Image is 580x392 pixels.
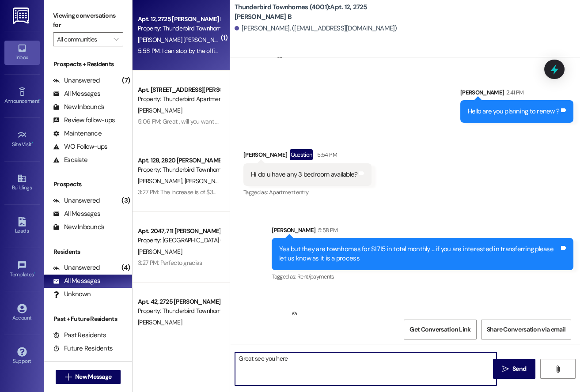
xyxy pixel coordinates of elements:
[53,129,102,138] div: Maintenance
[4,344,40,368] a: Support
[53,222,104,232] div: New Inbounds
[138,106,182,114] span: [PERSON_NAME]
[138,318,182,326] span: [PERSON_NAME]
[44,247,132,256] div: Residents
[138,259,202,267] div: 3:27 PM: Perfecto gracias
[272,226,573,238] div: [PERSON_NAME]
[316,226,337,235] div: 5:58 PM
[53,89,100,98] div: All Messages
[53,102,104,112] div: New Inbounds
[235,3,411,22] b: Thunderbird Townhomes (4001): Apt. 12, 2725 [PERSON_NAME] B
[235,24,397,33] div: [PERSON_NAME]. ([EMAIL_ADDRESS][DOMAIN_NAME])
[4,41,40,64] a: Inbox
[53,263,100,272] div: Unanswered
[138,297,220,306] div: Apt. 42, 2725 [PERSON_NAME] F
[138,24,220,33] div: Property: Thunderbird Townhomes (4001)
[53,344,113,353] div: Future Residents
[554,366,561,373] i: 
[114,36,118,43] i: 
[39,97,41,103] span: •
[251,170,357,179] div: Hi do u have any 3 bedroom available?
[44,60,132,69] div: Prospects + Residents
[138,15,220,24] div: Apt. 12, 2725 [PERSON_NAME] B
[138,85,220,94] div: Apt. [STREET_ADDRESS][PERSON_NAME]
[13,8,31,24] img: ResiDesk Logo
[44,314,132,324] div: Past + Future Residents
[404,320,476,339] button: Get Conversation Link
[53,196,100,205] div: Unanswered
[57,32,109,46] input: All communities
[512,364,526,373] span: Send
[138,177,185,185] span: [PERSON_NAME]
[44,180,132,189] div: Prospects
[409,325,470,334] span: Get Conversation Link
[53,276,100,286] div: All Messages
[53,142,107,151] div: WO Follow-ups
[53,290,91,299] div: Unknown
[119,194,132,207] div: (3)
[290,149,313,160] div: Question
[138,36,227,44] span: [PERSON_NAME] [PERSON_NAME]
[53,76,100,85] div: Unanswered
[138,306,220,316] div: Property: Thunderbird Townhomes (4001)
[34,270,35,276] span: •
[297,273,334,280] span: Rent/payments
[4,171,40,195] a: Buildings
[138,47,292,55] div: 5:58 PM: I can stop by the office [DATE] since I'm off and see
[138,248,182,256] span: [PERSON_NAME]
[468,107,559,116] div: Hello are you planning to renew ?
[138,156,220,165] div: Apt. 128, 2820 [PERSON_NAME]
[53,209,100,219] div: All Messages
[138,188,242,196] div: 3:27 PM: The increase is of $30 monthly ,
[65,373,72,381] i: 
[75,372,111,381] span: New Message
[243,149,372,163] div: [PERSON_NAME]
[235,352,497,385] textarea: Great see you here [PERSON_NAME]
[243,186,372,199] div: Tagged as:
[481,320,571,339] button: Share Conversation via email
[290,309,310,328] div: Neutral
[53,155,87,165] div: Escalate
[272,270,573,283] div: Tagged as:
[487,325,565,334] span: Share Conversation via email
[4,258,40,282] a: Templates •
[53,331,106,340] div: Past Residents
[32,140,33,146] span: •
[269,188,308,196] span: Apartment entry
[4,214,40,238] a: Leads
[138,117,533,125] div: 5:06 PM: Great , will you want the 12 months or the 15 months? the difference is the inventive th...
[493,359,536,379] button: Send
[279,245,559,264] div: Yes but they are townhomes for $1715 in total monthly ... if you are interested in transferring p...
[502,366,509,373] i: 
[243,309,406,331] div: [PERSON_NAME]
[4,301,40,325] a: Account
[504,88,523,97] div: 2:41 PM
[315,150,337,159] div: 5:54 PM
[53,116,115,125] div: Review follow-ups
[120,74,132,87] div: (7)
[138,236,220,245] div: Property: [GEOGRAPHIC_DATA] (4027)
[119,261,132,275] div: (4)
[138,165,220,174] div: Property: Thunderbird Townhomes (4001)
[138,94,220,104] div: Property: Thunderbird Apartments (4003)
[138,329,412,337] div: 2:42 PM: Hola SI van a querer renovar contrato? (You can always reply STOP to opt out of future m...
[56,370,121,384] button: New Message
[185,177,229,185] span: [PERSON_NAME]
[138,226,220,236] div: Apt. 2047, 711 [PERSON_NAME] F
[53,9,123,32] label: Viewing conversations for
[312,314,334,323] div: 5:58 PM
[460,88,573,100] div: [PERSON_NAME]
[4,128,40,151] a: Site Visit •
